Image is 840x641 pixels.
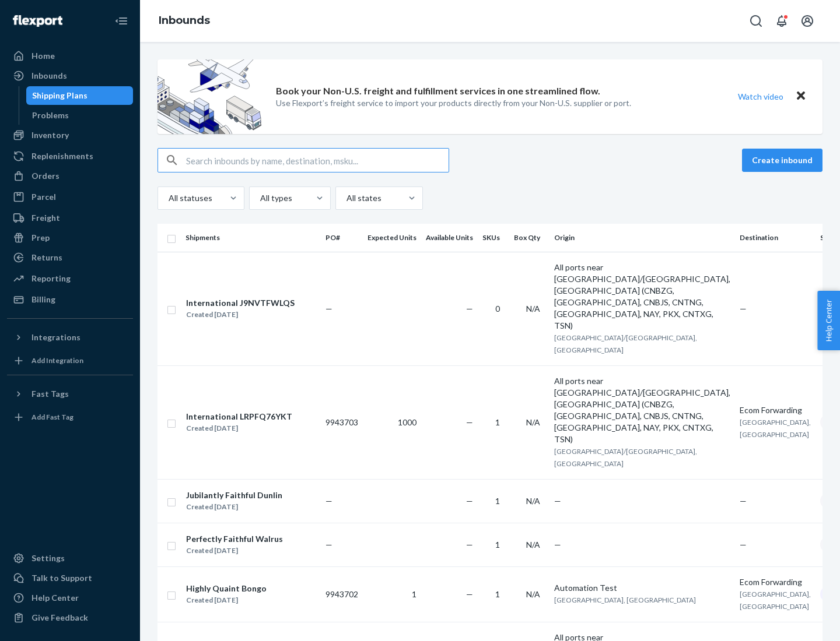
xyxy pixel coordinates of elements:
span: — [325,540,332,550]
a: Add Fast Tag [7,408,133,427]
a: Add Integration [7,351,133,370]
span: 1 [495,417,500,427]
span: — [740,304,747,314]
span: N/A [526,417,540,427]
div: Add Fast Tag [32,412,73,422]
span: 1 [495,540,500,550]
span: N/A [526,540,540,550]
div: Created [DATE] [186,422,292,434]
div: Ecom Forwarding [740,404,811,416]
button: Fast Tags [7,385,133,403]
div: Parcel [32,191,56,203]
span: 1 [495,496,500,506]
div: Jubilantly Faithful Dunlin [186,489,282,501]
button: Open notifications [770,9,793,33]
div: Settings [32,552,65,564]
a: Orders [7,167,133,185]
div: Reporting [32,273,71,284]
div: Created [DATE] [186,545,283,557]
input: All statuses [167,192,169,204]
button: Open Search Box [744,9,768,33]
a: Prep [7,228,133,247]
div: Prep [32,232,50,244]
p: Book your Non-U.S. freight and fulfillment services in one streamlined flow. [276,84,600,98]
button: Give Feedback [7,608,133,627]
th: Destination [735,224,815,252]
ol: breadcrumbs [149,4,219,38]
button: Close Navigation [110,9,133,33]
a: Returns [7,248,133,267]
span: 1 [412,589,416,599]
div: International J9NVTFWLQS [186,297,295,309]
td: 9943703 [321,365,363,479]
th: Box Qty [509,224,549,252]
a: Home [7,47,133,65]
span: N/A [526,304,540,314]
th: Expected Units [363,224,421,252]
button: Integrations [7,328,133,347]
div: Shipping Plans [32,90,87,101]
span: — [554,496,561,506]
div: Freight [32,212,60,224]
div: Integrations [32,332,80,343]
a: Settings [7,549,133,568]
div: International LRPFQ76YKT [186,411,292,422]
input: All states [345,192,346,204]
span: N/A [526,496,540,506]
a: Problems [26,106,134,125]
div: Created [DATE] [186,594,267,606]
div: Add Integration [32,355,83,365]
div: Replenishments [32,150,93,162]
div: Orders [32,170,60,182]
span: [GEOGRAPHIC_DATA]/[GEOGRAPHIC_DATA], [GEOGRAPHIC_DATA] [554,333,697,354]
a: Freight [7,209,133,227]
span: — [466,417,473,427]
img: Flexport logo [13,15,62,27]
a: Inbounds [7,66,133,85]
th: Available Units [421,224,478,252]
span: [GEOGRAPHIC_DATA], [GEOGRAPHIC_DATA] [740,590,811,611]
th: Origin [549,224,735,252]
div: Automation Test [554,582,730,594]
td: 9943702 [321,566,363,622]
span: [GEOGRAPHIC_DATA], [GEOGRAPHIC_DATA] [554,596,696,604]
a: Shipping Plans [26,86,134,105]
div: Inbounds [32,70,67,82]
div: Returns [32,252,62,263]
span: [GEOGRAPHIC_DATA]/[GEOGRAPHIC_DATA], [GEOGRAPHIC_DATA] [554,447,697,468]
span: — [325,496,332,506]
div: Help Center [32,592,79,604]
div: Fast Tags [32,388,69,400]
span: — [466,589,473,599]
a: Inbounds [159,14,210,27]
div: Billing [32,294,55,305]
div: Inventory [32,129,69,141]
div: Created [DATE] [186,309,295,320]
div: Ecom Forwarding [740,576,811,588]
p: Use Flexport’s freight service to import your products directly from your Non-U.S. supplier or port. [276,97,631,109]
a: Parcel [7,188,133,206]
a: Help Center [7,589,133,607]
div: Perfectly Faithful Walrus [186,533,283,545]
button: Create inbound [742,149,822,172]
span: 0 [495,304,500,314]
span: 1000 [398,417,416,427]
a: Talk to Support [7,569,133,587]
span: — [466,540,473,550]
div: Highly Quaint Bongo [186,583,267,594]
div: Talk to Support [32,572,92,584]
div: Give Feedback [32,612,88,624]
button: Close [793,88,808,105]
span: — [325,304,332,314]
span: — [466,496,473,506]
div: Problems [32,110,69,121]
div: Home [32,50,55,62]
button: Help Center [817,291,840,350]
button: Watch video [730,88,791,105]
span: 1 [495,589,500,599]
div: All ports near [GEOGRAPHIC_DATA]/[GEOGRAPHIC_DATA], [GEOGRAPHIC_DATA] (CNBZG, [GEOGRAPHIC_DATA], ... [554,375,730,445]
a: Inventory [7,126,133,145]
span: [GEOGRAPHIC_DATA], [GEOGRAPHIC_DATA] [740,418,811,439]
span: — [466,304,473,314]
